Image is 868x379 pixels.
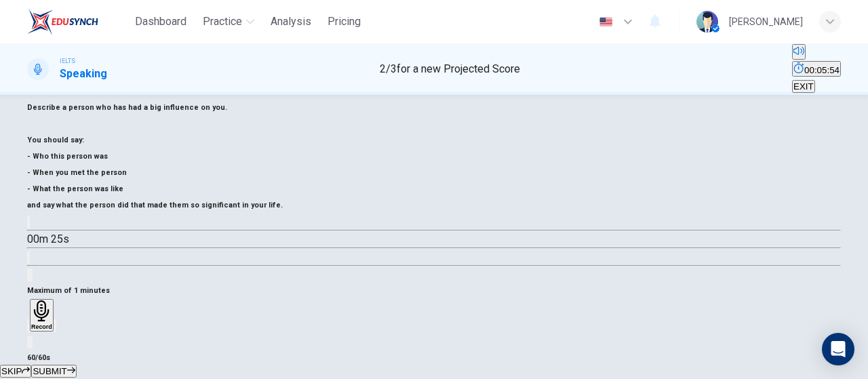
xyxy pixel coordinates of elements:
div: Mute [792,44,841,61]
img: EduSynch logo [27,8,98,35]
img: en [597,17,614,27]
button: 00:05:54 [792,61,841,77]
span: Pricing [328,14,361,30]
span: 00:05:54 [804,65,840,75]
h1: Speaking [60,66,107,82]
span: EXIT [793,81,814,92]
span: 2 / 3 [380,62,397,75]
button: Practice [197,9,260,34]
button: Dashboard [130,9,192,34]
button: Pricing [322,9,366,34]
span: for a new Projected Score [397,62,520,75]
img: Profile picture [696,11,718,33]
button: Analysis [265,9,317,34]
a: EduSynch logo [27,8,130,35]
span: Analysis [271,14,311,30]
div: Open Intercom Messenger [822,333,854,365]
span: IELTS [60,56,75,66]
span: Dashboard [135,14,186,30]
div: [PERSON_NAME] [729,14,803,30]
button: EXIT [792,80,815,93]
span: Practice [203,14,242,30]
div: Hide [792,61,841,78]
